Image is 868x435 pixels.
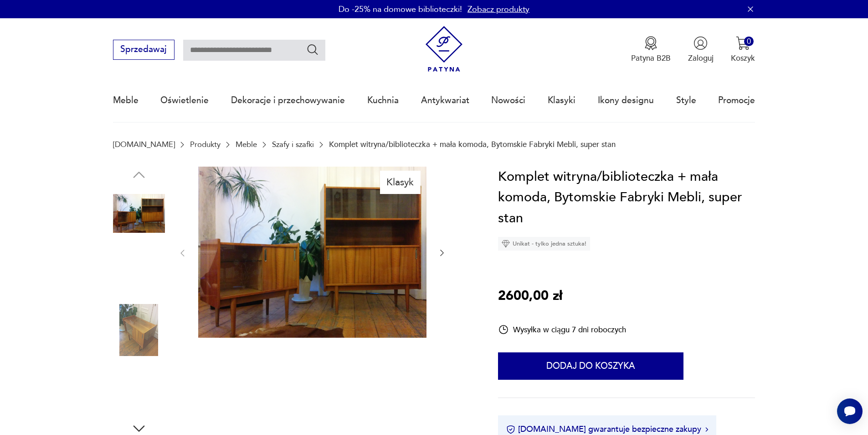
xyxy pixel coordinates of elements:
[502,240,510,248] img: Ikona diamentu
[113,304,165,356] img: Zdjęcie produktu Komplet witryna/biblioteczka + mała komoda, Bytomskie Fabryki Mebli, super stan
[113,47,175,54] a: Sprzedawaj
[631,36,671,63] button: Patyna B2B
[113,140,175,149] a: [DOMAIN_NAME]
[380,171,421,194] div: Klasyk
[506,425,515,434] img: Ikona certyfikatu
[631,53,671,63] p: Patyna B2B
[491,79,525,121] a: Nowości
[236,140,257,149] a: Meble
[731,36,755,63] button: 0Koszyk
[272,140,314,149] a: Szafy i szafki
[837,398,863,424] iframe: Smartsupp widget button
[705,427,708,432] img: Ikona strzałki w prawo
[498,352,683,380] button: Dodaj do koszyka
[498,167,755,229] h1: Komplet witryna/biblioteczka + mała komoda, Bytomskie Fabryki Mebli, super stan
[198,167,426,338] img: Zdjęcie produktu Komplet witryna/biblioteczka + mała komoda, Bytomskie Fabryki Mebli, super stan
[506,424,708,435] button: [DOMAIN_NAME] gwarantuje bezpieczne zakupy
[231,79,345,121] a: Dekoracje i przechowywanie
[467,4,529,15] a: Zobacz produkty
[498,286,562,307] p: 2600,00 zł
[113,246,165,298] img: Zdjęcie produktu Komplet witryna/biblioteczka + mała komoda, Bytomskie Fabryki Mebli, super stan
[688,53,714,63] p: Zaloguj
[548,79,575,121] a: Klasyki
[367,79,399,121] a: Kuchnia
[329,140,616,149] p: Komplet witryna/biblioteczka + mała komoda, Bytomskie Fabryki Mebli, super stan
[421,26,467,72] img: Patyna - sklep z meblami i dekoracjami vintage
[113,79,139,121] a: Meble
[744,37,754,46] div: 0
[631,36,671,63] a: Ikona medaluPatyna B2B
[421,79,469,121] a: Antykwariat
[718,79,755,121] a: Promocje
[113,362,165,414] img: Zdjęcie produktu Komplet witryna/biblioteczka + mała komoda, Bytomskie Fabryki Mebli, super stan
[676,79,696,121] a: Style
[731,53,755,63] p: Koszyk
[598,79,654,121] a: Ikony designu
[306,43,319,56] button: Szukaj
[688,36,714,63] button: Zaloguj
[160,79,209,121] a: Oświetlenie
[736,36,750,50] img: Ikona koszyka
[339,4,462,15] p: Do -25% na domowe biblioteczki!
[498,324,626,335] div: Wysyłka w ciągu 7 dni roboczych
[113,40,175,60] button: Sprzedawaj
[190,140,221,149] a: Produkty
[644,36,658,50] img: Ikona medalu
[113,188,165,240] img: Zdjęcie produktu Komplet witryna/biblioteczka + mała komoda, Bytomskie Fabryki Mebli, super stan
[498,237,590,251] div: Unikat - tylko jedna sztuka!
[693,36,708,50] img: Ikonka użytkownika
